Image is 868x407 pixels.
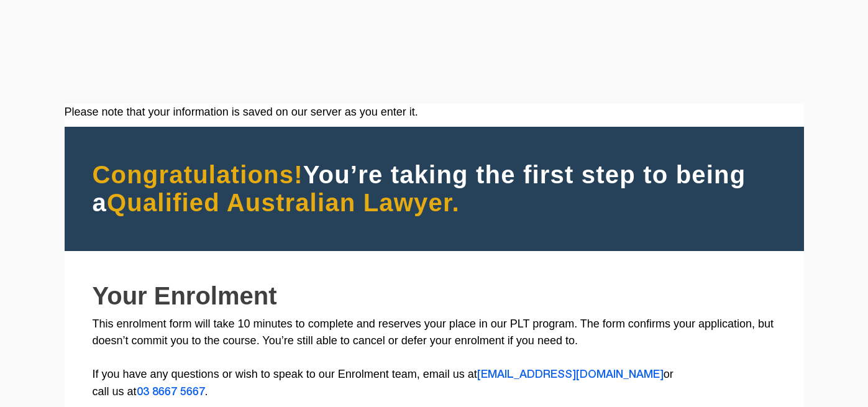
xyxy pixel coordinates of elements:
[137,387,205,397] a: 03 8667 5667
[93,282,776,309] h2: Your Enrolment
[93,316,776,401] p: This enrolment form will take 10 minutes to complete and reserves your place in our PLT program. ...
[93,161,776,217] h2: You’re taking the first step to being a
[107,189,460,216] span: Qualified Australian Lawyer.
[65,104,804,121] div: Please note that your information is saved on our server as you enter it.
[477,370,664,380] a: [EMAIL_ADDRESS][DOMAIN_NAME]
[93,161,303,188] span: Congratulations!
